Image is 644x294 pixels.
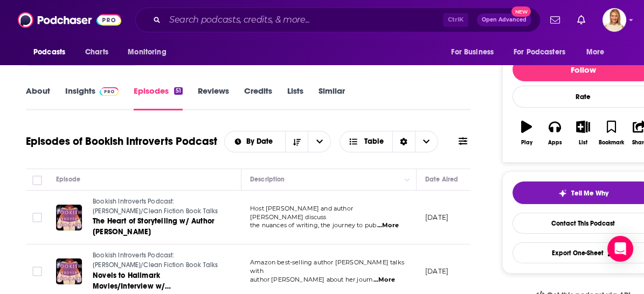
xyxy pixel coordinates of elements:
button: Choose View [340,131,438,152]
span: Table [364,138,384,145]
button: Bookmark [597,114,625,152]
img: Podchaser - Follow, Share and Rate Podcasts [18,10,121,30]
span: More [586,45,605,60]
span: Toggle select row [32,267,42,276]
div: Episode [56,173,80,186]
a: InsightsPodchaser Pro [65,86,119,110]
span: Logged in as leannebush [603,8,626,32]
button: open menu [579,42,618,62]
span: Ctrl K [443,13,468,27]
a: Charts [78,42,115,62]
h2: Choose List sort [224,131,331,152]
div: Date Aired [425,173,458,186]
div: Open Intercom Messenger [607,236,633,262]
a: Show notifications dropdown [546,11,564,29]
button: Show profile menu [603,8,626,32]
a: The Heart of Storytelling w/ Author [PERSON_NAME] [93,216,222,237]
button: open menu [507,42,581,62]
button: Apps [541,114,569,152]
img: User Profile [603,8,626,32]
a: Episodes51 [134,86,183,110]
span: For Podcasters [514,45,565,60]
a: Reviews [198,86,229,110]
a: Novels to Hallmark Movies/Interview w/ [PERSON_NAME] [93,270,222,292]
button: open menu [120,42,180,62]
div: Description [250,173,285,186]
div: List [579,139,587,146]
button: open menu [225,138,286,145]
div: Search podcasts, credits, & more... [135,8,541,32]
span: Bookish Introverts Podcast: [PERSON_NAME]/Clean Fiction Book Talks [93,251,218,269]
h1: Episodes of Bookish Introverts Podcast [26,135,217,148]
button: Column Actions [401,173,414,186]
span: Tell Me Why [571,189,608,198]
button: Play [513,114,541,152]
span: the nuances of writing, the journey to pub [250,221,376,229]
img: Podchaser Pro [100,87,119,96]
img: tell me why sparkle [558,189,567,198]
button: List [569,114,597,152]
a: Bookish Introverts Podcast: [PERSON_NAME]/Clean Fiction Book Talks [93,197,222,216]
div: Apps [548,139,562,146]
span: Toggle select row [32,213,42,222]
button: open menu [444,42,507,62]
a: Similar [318,86,345,110]
span: Bookish Introverts Podcast: [PERSON_NAME]/Clean Fiction Book Talks [93,198,218,215]
button: open menu [26,42,79,62]
button: Open AdvancedNew [477,13,531,26]
span: The Heart of Storytelling w/ Author [PERSON_NAME] [93,216,214,236]
span: author [PERSON_NAME] about her journ [250,276,372,283]
button: Sort Direction [285,131,308,152]
a: Bookish Introverts Podcast: [PERSON_NAME]/Clean Fiction Book Talks [93,251,222,270]
div: 51 [174,87,183,95]
a: About [26,86,50,110]
span: Podcasts [33,45,65,60]
span: For Business [451,45,494,60]
button: open menu [308,131,330,152]
span: Host [PERSON_NAME] and author [PERSON_NAME] discuss [250,205,353,221]
p: [DATE] [425,267,448,276]
span: Charts [85,45,108,60]
div: Play [521,139,532,146]
span: New [511,6,531,17]
p: [DATE] [425,213,448,222]
input: Search podcasts, credits, & more... [165,11,443,29]
span: ...More [373,276,395,284]
div: Sort Direction [392,131,415,152]
span: Open Advanced [482,17,527,23]
span: Amazon best-selling author [PERSON_NAME] talks with [250,258,404,275]
span: ...More [377,221,399,230]
a: Lists [287,86,303,110]
a: Show notifications dropdown [573,11,590,29]
span: By Date [246,138,276,145]
div: Bookmark [599,139,624,146]
a: Credits [244,86,272,110]
span: Monitoring [128,45,166,60]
